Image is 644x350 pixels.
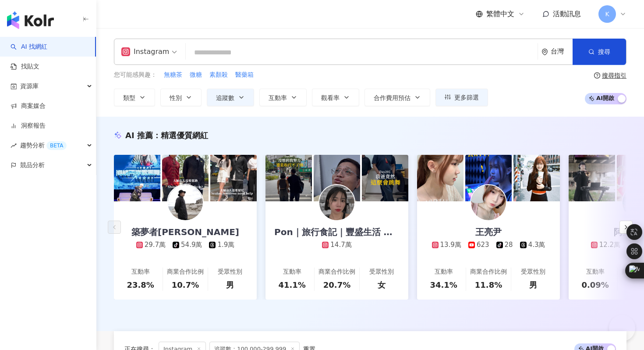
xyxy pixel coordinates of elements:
[465,155,512,201] img: post-image
[207,89,254,106] button: 追蹤數
[551,48,573,55] div: 台灣
[131,268,150,276] div: 互動率
[417,201,560,300] a: 王亮尹13.9萬623284.3萬互動率34.1%商業合作比例11.8%受眾性別男
[190,71,202,79] span: 微糖
[528,240,545,250] div: 4.3萬
[259,89,307,106] button: 互動率
[127,279,154,290] div: 23.8%
[11,43,47,51] a: searchAI 找網紅
[467,226,510,238] div: 王亮尹
[20,155,45,175] span: 競品分析
[362,155,408,201] img: post-image
[486,9,514,19] span: 繁體中文
[330,240,351,250] div: 14.7萬
[521,268,545,276] div: 受眾性別
[216,94,234,101] span: 追蹤數
[599,240,620,250] div: 12.2萬
[364,89,430,106] button: 合作費用預估
[321,94,340,101] span: 觀看率
[265,155,312,201] img: post-image
[125,130,208,141] div: AI 推薦 ：
[235,70,254,80] button: 醫藥箱
[20,76,39,96] span: 資源庫
[278,279,305,290] div: 41.1%
[11,121,46,130] a: 洞察報告
[529,279,537,290] div: 男
[435,268,453,276] div: 互動率
[172,279,199,290] div: 10.7%
[265,226,408,238] div: Pon｜旅行食記｜豐盛生活 ｜穿搭分享
[374,94,410,101] span: 合作費用預估
[586,268,605,276] div: 互動率
[209,70,228,80] button: 素顏殺
[417,155,464,201] img: post-image
[189,70,202,80] button: 微糖
[319,185,354,220] img: KOL Avatar
[541,49,548,55] span: environment
[181,240,202,250] div: 54.9萬
[314,155,360,201] img: post-image
[318,268,355,276] div: 商業合作比例
[477,240,489,250] div: 623
[435,89,488,106] button: 更多篩選
[217,240,234,250] div: 1.9萬
[505,240,513,250] div: 28
[163,70,183,80] button: 無糖茶
[11,62,39,71] a: 找貼文
[160,89,202,106] button: 性別
[602,72,626,79] div: 搜尋指引
[121,45,169,59] div: Instagram
[553,10,581,18] span: 活動訊息
[475,279,502,290] div: 11.8%
[218,268,242,276] div: 受眾性別
[323,279,350,290] div: 20.7%
[210,155,257,201] img: post-image
[7,11,54,29] img: logo
[471,185,506,220] img: KOL Avatar
[46,141,67,150] div: BETA
[454,94,479,101] span: 更多篩選
[164,71,182,79] span: 無糖茶
[20,136,67,155] span: 趨勢分析
[573,39,626,65] button: 搜尋
[235,71,254,79] span: 醫藥箱
[11,102,46,111] a: 商案媒合
[265,201,408,300] a: Pon｜旅行食記｜豐盛生活 ｜穿搭分享14.7萬互動率41.1%商業合作比例20.7%受眾性別女
[114,201,257,300] a: 築夢者[PERSON_NAME]29.7萬54.9萬1.9萬互動率23.8%商業合作比例10.7%受眾性別男
[170,94,182,101] span: 性別
[123,226,248,238] div: 築夢者[PERSON_NAME]
[283,268,301,276] div: 互動率
[513,155,560,201] img: post-image
[162,155,209,201] img: post-image
[594,72,600,79] span: question-circle
[114,89,155,106] button: 類型
[378,279,386,290] div: 女
[114,71,157,79] span: 您可能感興趣：
[123,94,135,101] span: 類型
[161,131,208,140] span: 精選優質網紅
[609,315,635,341] iframe: Help Scout Beacon - Open
[226,279,234,290] div: 男
[168,185,203,220] img: KOL Avatar
[569,155,615,201] img: post-image
[145,240,166,250] div: 29.7萬
[369,268,394,276] div: 受眾性別
[312,89,359,106] button: 觀看率
[581,279,609,290] div: 0.09%
[11,143,17,149] span: rise
[470,268,507,276] div: 商業合作比例
[167,268,204,276] div: 商業合作比例
[598,48,610,55] span: 搜尋
[440,240,461,250] div: 13.9萬
[114,155,160,201] img: post-image
[430,279,457,290] div: 34.1%
[269,94,287,101] span: 互動率
[605,9,609,19] span: K
[209,71,228,79] span: 素顏殺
